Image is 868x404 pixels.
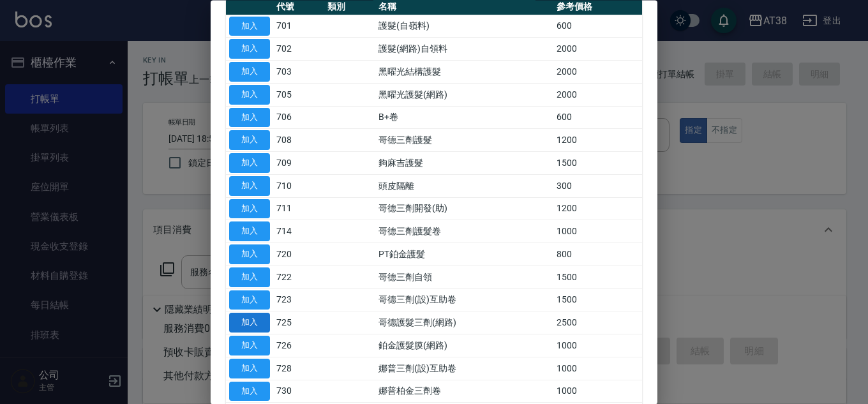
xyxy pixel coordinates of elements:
td: 730 [273,380,324,403]
td: 728 [273,357,324,380]
button: 加入 [229,40,270,59]
td: 頭皮隔離 [375,175,553,198]
button: 加入 [229,176,270,196]
td: 護髮(自嶺料) [375,15,553,38]
td: 726 [273,334,324,357]
td: 708 [273,129,324,152]
button: 加入 [229,245,270,265]
td: 哥德三劑開發(助) [375,198,553,221]
td: 夠麻吉護髮 [375,152,553,175]
td: 709 [273,152,324,175]
button: 加入 [229,313,270,333]
td: 護髮(網路)自領料 [375,38,553,61]
td: 701 [273,15,324,38]
button: 加入 [229,267,270,287]
button: 加入 [229,336,270,356]
td: 722 [273,266,324,289]
td: 1200 [553,198,642,221]
button: 加入 [229,290,270,310]
td: 703 [273,61,324,84]
button: 加入 [229,63,270,82]
td: 娜普柏金三劑卷 [375,380,553,403]
td: B+卷 [375,107,553,130]
td: 1500 [553,266,642,289]
td: 723 [273,289,324,312]
td: 706 [273,107,324,130]
td: 2000 [553,61,642,84]
td: 2000 [553,38,642,61]
td: 哥德三劑自領 [375,266,553,289]
td: 哥德三劑(設)互助卷 [375,289,553,312]
td: 725 [273,311,324,334]
td: 1000 [553,380,642,403]
td: 2000 [553,84,642,107]
td: 710 [273,175,324,198]
td: 娜普三劑(設)互助卷 [375,357,553,380]
td: 1500 [553,152,642,175]
td: 720 [273,243,324,266]
td: 哥德三劑護髮卷 [375,220,553,243]
td: 黑曜光結構護髮 [375,61,553,84]
td: 300 [553,175,642,198]
td: 600 [553,15,642,38]
td: 1000 [553,357,642,380]
td: 702 [273,38,324,61]
button: 加入 [229,359,270,378]
td: 1000 [553,334,642,357]
button: 加入 [229,154,270,174]
td: 711 [273,198,324,221]
td: 705 [273,84,324,107]
button: 加入 [229,17,270,36]
td: 1500 [553,289,642,312]
td: 800 [553,243,642,266]
td: 1000 [553,220,642,243]
button: 加入 [229,222,270,242]
td: 714 [273,220,324,243]
td: 哥德三劑護髮 [375,129,553,152]
td: 鉑金護髮膜(網路) [375,334,553,357]
td: 1200 [553,129,642,152]
td: 黑曜光護髮(網路) [375,84,553,107]
button: 加入 [229,131,270,151]
button: 加入 [229,382,270,401]
button: 加入 [229,108,270,128]
td: 哥德護髮三劑(網路) [375,311,553,334]
td: PT鉑金護髮 [375,243,553,266]
button: 加入 [229,199,270,219]
button: 加入 [229,85,270,105]
td: 2500 [553,311,642,334]
td: 600 [553,107,642,130]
